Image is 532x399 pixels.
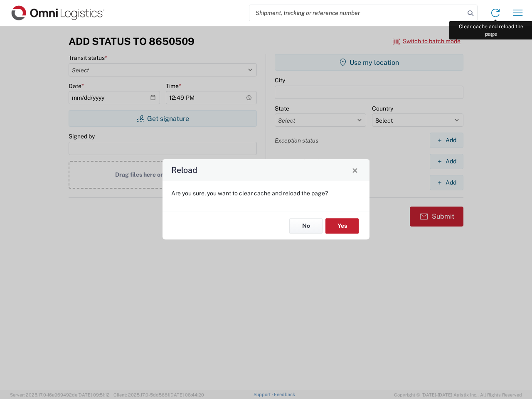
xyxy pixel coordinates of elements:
p: Are you sure, you want to clear cache and reload the page? [171,190,361,197]
h4: Reload [171,164,197,176]
input: Shipment, tracking or reference number [249,5,465,21]
button: Close [349,164,361,176]
button: Yes [325,218,359,234]
button: No [289,218,323,234]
